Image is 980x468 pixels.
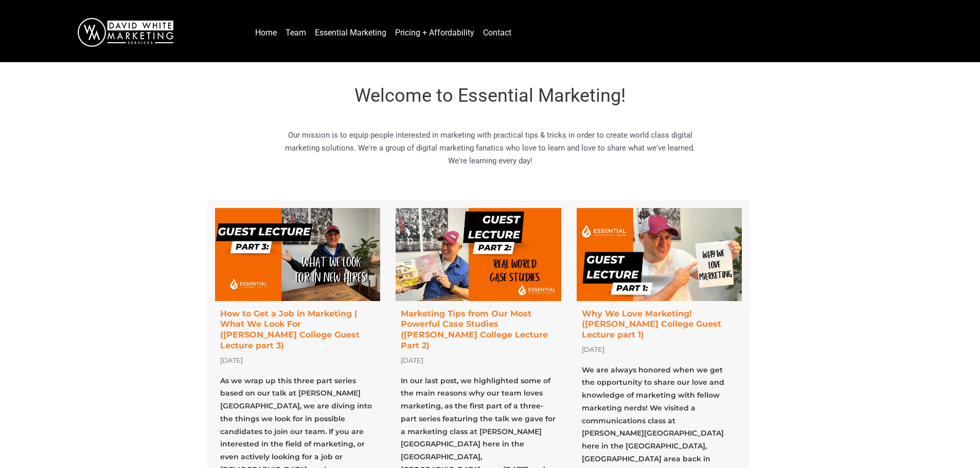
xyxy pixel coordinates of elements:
nav: Menu [251,24,959,41]
span: [DATE] [220,356,243,364]
span: Welcome to Essential Marketing! [354,85,626,106]
a: Team [281,25,310,41]
span: [DATE] [401,356,423,364]
img: DavidWhite-Marketing-Logo [78,18,173,47]
a: Home [251,25,281,41]
a: DavidWhite-Marketing-Logo [78,27,173,36]
p: Our mission is to equip people interested in marketing with practical tips & tricks in order to c... [284,129,696,167]
a: Essential Marketing [311,25,390,41]
a: Contact [479,25,515,41]
a: Pricing + Affordability [391,25,478,41]
span: [DATE] [582,345,604,353]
